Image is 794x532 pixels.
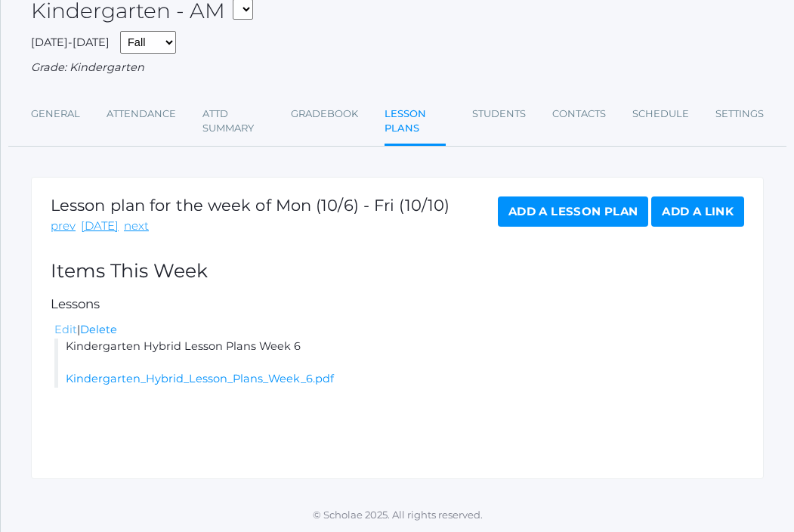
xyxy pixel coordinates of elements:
[552,99,606,129] a: Contacts
[51,218,76,235] a: prev
[31,99,80,129] a: General
[632,99,689,129] a: Schedule
[31,60,764,76] div: Grade: Kindergarten
[498,196,648,227] a: Add a Lesson Plan
[107,99,176,129] a: Attendance
[124,218,149,235] a: next
[51,261,744,282] h2: Items This Week
[715,99,764,129] a: Settings
[80,323,117,336] a: Delete
[385,99,446,146] a: Lesson Plans
[291,99,358,129] a: Gradebook
[1,508,794,523] p: © Scholae 2025. All rights reserved.
[66,372,334,385] a: Kindergarten_Hybrid_Lesson_Plans_Week_6.pdf
[54,322,744,339] div: |
[54,339,744,388] li: Kindergarten Hybrid Lesson Plans Week 6
[51,297,744,311] h5: Lessons
[651,196,744,227] a: Add a Link
[81,218,119,235] a: [DATE]
[202,99,264,144] a: Attd Summary
[51,196,450,214] h1: Lesson plan for the week of Mon (10/6) - Fri (10/10)
[54,323,77,336] a: Edit
[472,99,526,129] a: Students
[31,36,110,49] span: [DATE]-[DATE]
